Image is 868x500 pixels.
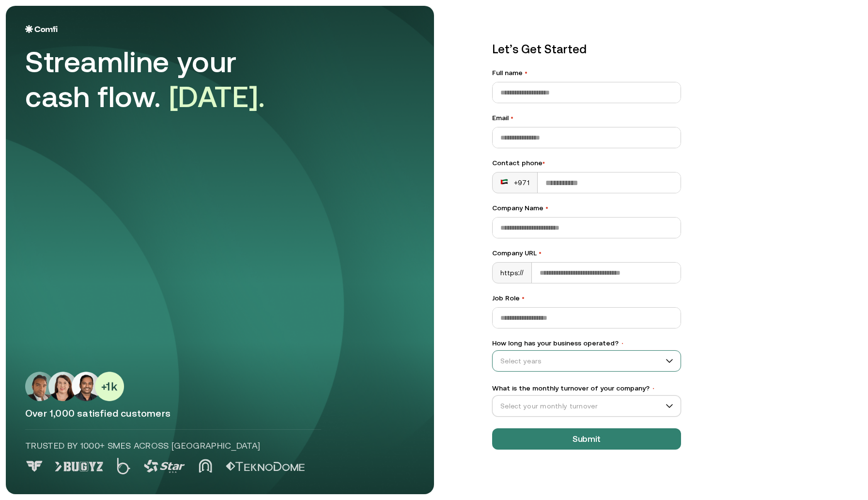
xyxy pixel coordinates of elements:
[620,340,624,347] span: •
[55,462,103,471] img: Logo 1
[651,385,655,392] span: •
[525,69,527,77] span: •
[25,461,44,472] img: Logo 0
[492,113,681,123] label: Email
[144,460,185,473] img: Logo 3
[492,68,681,78] label: Full name
[493,263,532,283] div: https://
[492,383,681,393] label: What is the monthly turnover of your company?
[500,178,529,187] div: +971
[492,203,681,213] label: Company Name
[117,458,130,474] img: Logo 2
[199,459,212,473] img: Logo 4
[492,428,681,450] button: Submit
[545,204,548,212] span: •
[539,249,542,257] span: •
[226,462,305,471] img: Logo 5
[492,338,681,348] label: How long has your business operated?
[492,158,681,168] div: Contact phone
[169,80,265,113] span: [DATE].
[542,159,545,167] span: •
[25,439,321,452] p: Trusted by 1000+ SMEs across [GEOGRAPHIC_DATA]
[492,248,681,258] label: Company URL
[25,25,58,33] img: Logo
[25,45,296,114] div: Streamline your cash flow.
[511,114,513,122] span: •
[492,41,681,58] p: Let’s Get Started
[522,294,525,302] span: •
[25,407,415,420] p: Over 1,000 satisfied customers
[492,293,681,303] label: Job Role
